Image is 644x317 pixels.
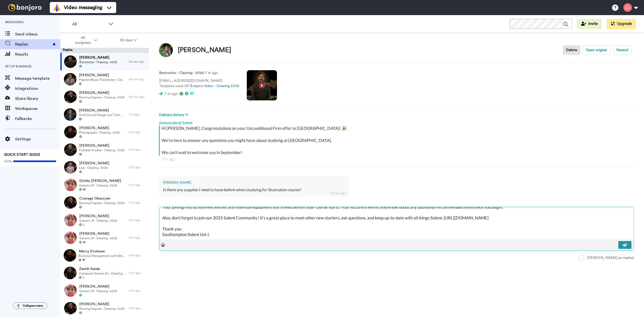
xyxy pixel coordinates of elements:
[129,271,146,275] div: 4 hr ago
[60,247,149,264] a: Mercy ErrumuseBusiness Management with Marketing - Clearing - 20254 hr ago
[64,126,77,138] img: 4328262d-8ba5-4fd8-a151-6c7ff70d307a-thumb.jpg
[129,165,146,169] div: 2 hr ago
[64,267,76,279] img: ea24cc36-9b03-4c8d-bcab-65bbf6bfbdc7-thumb.jpg
[79,108,126,113] span: [PERSON_NAME]
[79,78,126,82] span: Popular Music Foundation - Clearing - 2025
[79,178,121,183] span: Dichha [PERSON_NAME]
[64,214,77,226] img: bea6977f-7979-43e9-a791-e4026198eb0c-thumb.jpg
[563,45,580,55] button: Delete
[60,106,149,123] a: [PERSON_NAME]Architecural Design and Tech - Clearing - 20251 hr ago
[72,21,106,27] span: All
[79,214,117,219] span: [PERSON_NAME]
[64,73,76,86] img: f5620631-6067-4d1f-8137-826485c26476-thumb.jpg
[79,196,125,201] span: Courage Obasoyen
[15,41,51,47] span: Replies
[79,271,126,275] span: Computer Games Art - Clearing - 2025
[79,131,120,135] span: Photography - Clearing - 2025
[79,166,109,170] span: Law - Clearing - 2025
[15,96,60,102] span: Share library
[159,71,204,75] strong: Illustration - Clearing - 2025
[60,299,149,317] a: [PERSON_NAME]Nursing Degrees - Clearing - 20254 hr ago
[60,194,149,211] a: Courage ObasoyenNursing Degrees - Clearing - 20253 hr ago
[79,143,125,148] span: [PERSON_NAME]
[79,55,117,60] span: [PERSON_NAME]
[64,91,77,103] img: 6665af85-3f7a-463d-befa-2e6a25c3e264-thumb.jpg
[79,126,120,131] span: [PERSON_NAME]
[79,266,126,271] span: Zenith Kwiek
[79,90,125,95] span: [PERSON_NAME]
[607,19,636,29] button: Upgrade
[60,264,149,282] a: Zenith KwiekComputer Games Art - Clearing - 20254 hr ago
[64,4,102,11] span: Video messaging
[159,70,239,76] p: : 7 hr ago
[163,187,345,193] div: Is there any supplies I need to have before when studying for Illustration course?
[129,218,146,222] div: 3 hr ago
[64,55,77,68] img: 38930375-3eec-47bc-91a6-16438c1d7f86-thumb.jpg
[79,73,126,78] span: [PERSON_NAME]
[162,157,631,162] div: 7 hr ago
[129,77,146,81] div: 26 min ago
[64,108,76,121] img: 5a8e8c7a-268f-4b7c-bf36-f0e0528feefe-thumb.jpg
[129,201,146,205] div: 3 hr ago
[159,112,190,118] button: Delivery history
[164,92,178,96] span: 7 hr ago
[79,284,117,289] span: [PERSON_NAME]
[79,254,126,258] span: Business Management with Marketing - Clearing - 2025
[129,148,146,152] div: 2 hr ago
[79,60,117,64] span: Illustration - Clearing - 2025
[15,51,60,57] span: Results
[162,125,633,155] div: Hi [PERSON_NAME], Congratulations on your Unconditional Firm offer to [GEOGRAPHIC_DATA]! 🎉 We’re ...
[159,78,239,89] p: [EMAIL_ADDRESS][DOMAIN_NAME] Template used:
[79,307,125,311] span: Nursing Degrees - Clearing - 2025
[587,255,634,260] div: [PERSON_NAME] as replied
[64,161,77,174] img: 53a130b2-5aad-4cab-b26f-d88bbdc8d3ba-thumb.jpg
[79,183,121,187] span: Generic UF - Clearing - 2025
[60,53,149,70] a: [PERSON_NAME]Illustration - Clearing - 202524 sec ago
[15,136,60,142] span: Settings
[79,236,117,240] span: Generic UF - Clearing - 2025
[109,36,148,45] button: 30 days
[64,302,77,314] img: 6665af85-3f7a-463d-befa-2e6a25c3e264-thumb.jpg
[577,19,602,29] button: Invite
[159,207,634,239] textarea: Hello [PERSON_NAME], Pre-enrolment will start rolling out from [DATE], so please keep an eye on y...
[129,112,146,116] div: 1 hr ago
[53,4,61,12] img: vm-color.svg
[13,302,47,309] button: Collapse menu
[79,148,125,152] span: Football Studies - Clearing - 2025
[159,118,634,125] div: Ambassador@ Solent
[330,190,346,195] div: 56 sec ago
[582,45,610,55] button: Open original
[73,35,93,45] span: All assignees
[64,143,77,156] img: a22cdd19-1aed-4fb7-aa37-64277d2f65b8-thumb.jpg
[60,158,149,176] a: [PERSON_NAME]Law - Clearing - 20252 hr ago
[159,43,173,57] img: Image of Cailen Callum Sazanchuk
[60,88,149,106] a: [PERSON_NAME]Nursing Degrees - Clearing - 202528 min ago
[15,86,60,92] span: Integrations
[60,229,149,247] a: [PERSON_NAME]Generic UF - Clearing - 20253 hr ago
[4,153,40,156] span: QUICK START GUIDE
[129,253,146,257] div: 4 hr ago
[79,219,117,223] span: Generic UF - Clearing - 2025
[79,113,126,117] span: Architecural Design and Tech - Clearing - 2025
[64,249,76,262] img: 57fbe882-7a2f-4ca0-92ec-196299183cb4-thumb.jpg
[60,48,149,53] div: Replies
[64,284,77,297] img: bea6977f-7979-43e9-a791-e4026198eb0c-thumb.jpg
[79,302,125,307] span: [PERSON_NAME]
[60,211,149,229] a: [PERSON_NAME]Generic UF - Clearing - 20253 hr ago
[23,304,43,308] span: Collapse menu
[64,196,77,209] img: 6665af85-3f7a-463d-befa-2e6a25c3e264-thumb.jpg
[61,33,109,47] button: All assignees
[79,231,117,236] span: [PERSON_NAME]
[622,243,628,247] img: send-white.svg
[129,183,146,187] div: 3 hr ago
[60,176,149,194] a: Dichha [PERSON_NAME]Generic UF - Clearing - 20253 hr ago
[79,249,126,254] span: Mercy Errumuse
[60,141,149,158] a: [PERSON_NAME]Football Studies - Clearing - 20252 hr ago
[79,201,125,205] span: Nursing Degrees - Clearing - 2025
[64,179,77,191] img: bea6977f-7979-43e9-a791-e4026198eb0c-thumb.jpg
[129,306,146,310] div: 4 hr ago
[15,106,60,112] span: Workspaces
[64,231,77,244] img: bea6977f-7979-43e9-a791-e4026198eb0c-thumb.jpg
[129,289,146,293] div: 4 hr ago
